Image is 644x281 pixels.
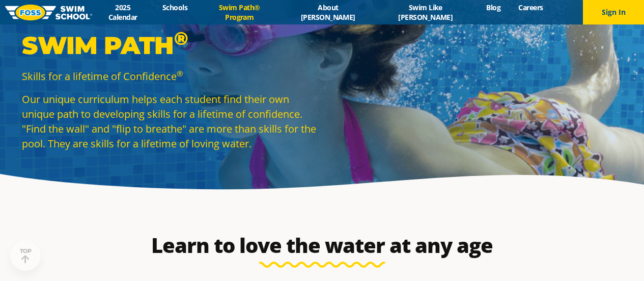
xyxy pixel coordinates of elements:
[174,27,188,49] sup: ®
[82,233,563,258] h2: Learn to love the water at any age
[374,3,478,22] a: Swim Like [PERSON_NAME]
[478,3,510,12] a: Blog
[22,30,317,61] p: Swim Path
[177,68,183,79] sup: ®
[154,3,197,12] a: Schools
[92,3,154,22] a: 2025 Calendar
[283,3,374,22] a: About [PERSON_NAME]
[510,3,552,12] a: Careers
[22,92,317,151] p: Our unique curriculum helps each student find their own unique path to developing skills for a li...
[22,69,317,84] p: Skills for a lifetime of Confidence
[197,3,283,22] a: Swim Path® Program
[20,248,32,264] div: TOP
[5,5,92,20] img: FOSS Swim School Logo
